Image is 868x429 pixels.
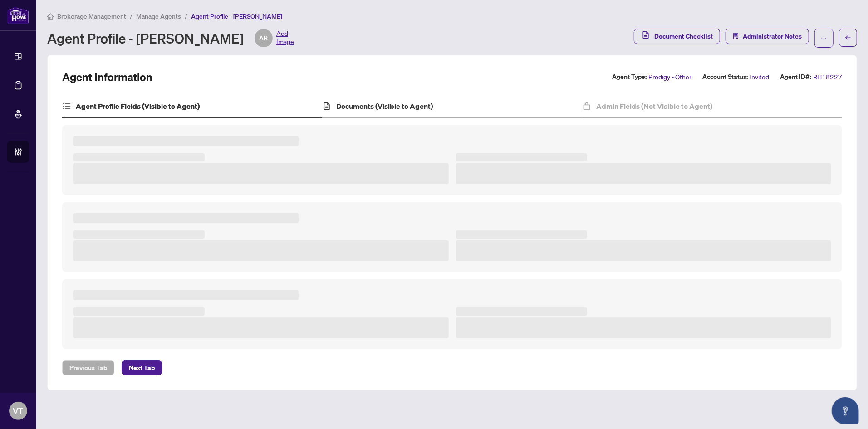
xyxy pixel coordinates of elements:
[596,101,712,112] h4: Admin Fields (Not Visible to Agent)
[76,101,200,112] h4: Agent Profile Fields (Visible to Agent)
[821,35,827,41] span: ellipsis
[130,11,132,21] li: /
[780,72,811,82] label: Agent ID#:
[612,72,647,82] label: Agent Type:
[47,13,54,19] span: home
[136,12,181,20] span: Manage Agents
[57,12,126,20] span: Brokerage Management
[648,72,691,82] span: Prodigy - Other
[185,11,187,21] li: /
[260,33,268,43] span: AB
[13,405,24,417] span: VT
[733,33,739,39] span: solution
[129,361,155,375] span: Next Tab
[845,34,851,41] span: arrow-left
[634,29,720,44] button: Document Checklist
[750,72,769,82] span: Invited
[743,29,802,44] span: Administrator Notes
[726,29,809,44] button: Administrator Notes
[62,360,114,375] button: Previous Tab
[47,29,294,47] div: Agent Profile - [PERSON_NAME]
[702,72,748,82] label: Account Status:
[654,29,713,44] span: Document Checklist
[62,70,152,84] h2: Agent Information
[7,7,29,24] img: logo
[832,397,859,424] button: Open asap
[813,72,842,82] span: RH18227
[191,12,282,20] span: Agent Profile - [PERSON_NAME]
[122,360,162,375] button: Next Tab
[336,101,433,112] h4: Documents (Visible to Agent)
[276,29,294,47] span: Add Image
